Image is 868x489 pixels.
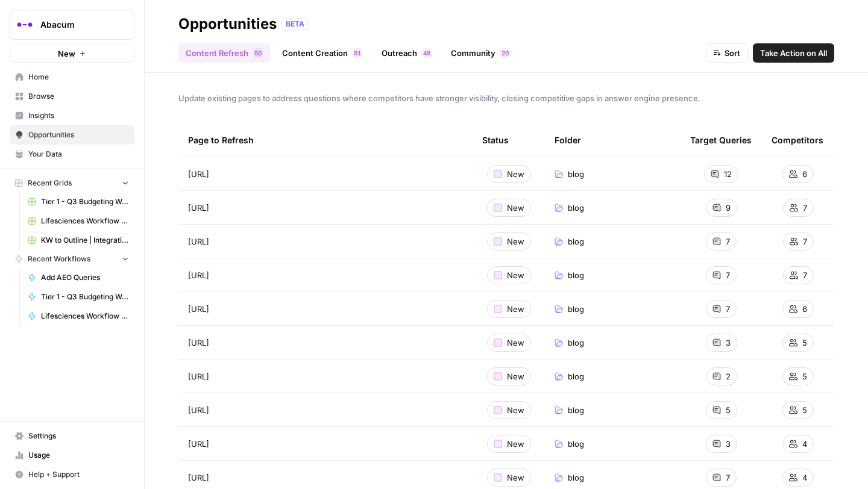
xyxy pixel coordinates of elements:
button: Recent Grids [10,174,134,192]
a: Community20 [444,43,517,63]
button: New [10,45,134,63]
span: Home [28,72,129,83]
span: blog [568,202,584,214]
span: Add AEO Queries [41,272,129,283]
span: [URL] [188,438,209,450]
span: Take Action on All [760,47,827,59]
a: Content Refresh50 [178,43,270,63]
span: New [58,48,75,60]
span: blog [568,235,584,248]
a: Tier 1 - Q3 Budgeting Workflows [22,287,134,307]
span: Sort [725,47,740,59]
span: Lifesciences Workflow ([DATE]) [41,311,129,322]
span: Insights [28,110,129,121]
span: 9 [726,202,731,214]
span: New [507,235,524,248]
span: Lifesciences Workflow ([DATE]) Grid [41,216,129,226]
span: [URL] [188,235,209,248]
span: 1 [357,48,361,58]
div: Opportunities [178,14,277,34]
div: Folder [555,123,581,157]
span: 7 [726,269,730,281]
div: 48 [422,48,432,58]
span: 2 [726,370,731,382]
a: Settings [10,426,134,446]
span: 3 [726,337,731,349]
span: Browse [28,91,129,102]
span: 12 [724,168,732,180]
span: 6 [802,303,807,315]
button: Recent Workflows [10,250,134,268]
span: 6 [802,168,807,180]
span: 5 [802,337,807,349]
div: Page to Refresh [188,123,463,157]
span: Abacum [40,19,113,31]
span: New [507,168,524,180]
div: Target Queries [690,123,752,157]
span: 0 [505,48,509,58]
span: 4 [802,438,807,450]
span: 4 [423,48,427,58]
span: Recent Grids [28,178,72,188]
div: BETA [281,18,309,30]
span: [URL] [188,269,209,281]
span: Recent Workflows [28,254,90,264]
span: Your Data [28,149,129,160]
span: 7 [803,269,807,281]
span: Help + Support [28,469,129,480]
span: blog [568,269,584,281]
span: Settings [28,431,129,441]
div: Competitors [772,123,823,157]
button: Sort [706,43,748,63]
span: New [507,202,524,214]
a: Home [10,67,134,87]
a: KW to Outline | Integration Pages Grid [22,231,134,250]
span: 0 [258,48,262,58]
span: New [507,337,524,349]
span: [URL] [188,168,209,180]
span: [URL] [188,337,209,349]
a: Tier 1 - Q3 Budgeting Workflows Grid [22,192,134,211]
a: Outreach48 [374,43,439,63]
span: 7 [803,202,807,214]
div: 91 [353,48,362,58]
span: 5 [802,370,807,382]
span: Tier 1 - Q3 Budgeting Workflows Grid [41,196,129,207]
span: 9 [354,48,357,58]
a: Add AEO Queries [22,268,134,287]
span: 5 [726,404,731,416]
span: 4 [802,472,807,484]
span: KW to Outline | Integration Pages Grid [41,235,129,246]
span: Tier 1 - Q3 Budgeting Workflows [41,291,129,302]
span: 7 [726,472,730,484]
span: 8 [427,48,430,58]
div: 50 [253,48,263,58]
span: 2 [502,48,505,58]
span: [URL] [188,404,209,416]
span: 3 [726,438,731,450]
span: blog [568,337,584,349]
span: [URL] [188,370,209,382]
button: Take Action on All [753,43,834,63]
span: New [507,269,524,281]
a: Your Data [10,145,134,164]
span: New [507,472,524,484]
div: 20 [500,48,510,58]
span: blog [568,404,584,416]
span: blog [568,168,584,180]
button: Help + Support [10,465,134,484]
button: Workspace: Abacum [10,10,134,40]
a: Content Creation91 [275,43,370,63]
span: Opportunities [28,129,129,140]
a: Usage [10,446,134,465]
span: 5 [802,404,807,416]
img: Abacum Logo [14,14,36,36]
span: blog [568,303,584,315]
a: Insights [10,106,134,125]
span: 5 [254,48,258,58]
span: [URL] [188,303,209,315]
span: New [507,303,524,315]
span: New [507,370,524,382]
span: 7 [803,235,807,248]
a: Browse [10,87,134,106]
